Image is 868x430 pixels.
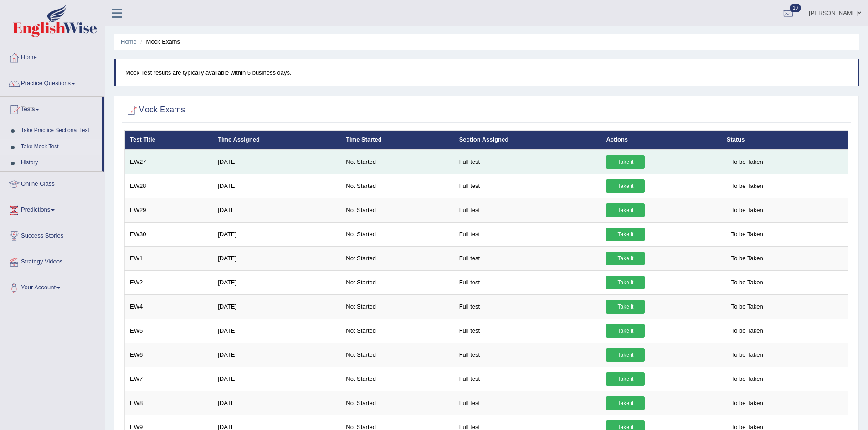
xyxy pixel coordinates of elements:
td: EW2 [125,270,213,294]
a: Online Class [0,172,104,194]
td: [DATE] [213,246,341,270]
td: [DATE] [213,367,341,391]
a: History [17,155,102,171]
td: Not Started [341,367,454,391]
span: To be Taken [727,348,768,362]
td: EW27 [125,150,213,174]
a: Take it [606,300,645,314]
td: [DATE] [213,270,341,294]
th: Time Started [341,131,454,150]
a: Take it [606,396,645,410]
a: Take it [606,276,645,289]
th: Test Title [125,131,213,150]
td: Full test [454,270,601,294]
td: [DATE] [213,222,341,246]
a: Take Practice Sectional Test [17,122,102,139]
a: Take it [606,179,645,193]
td: [DATE] [213,294,341,319]
a: Take it [606,348,645,362]
td: EW5 [125,319,213,343]
th: Actions [601,131,721,150]
td: Not Started [341,319,454,343]
a: Success Stories [0,223,104,246]
td: Full test [454,319,601,343]
th: Time Assigned [213,131,341,150]
td: Full test [454,174,601,198]
td: Full test [454,367,601,391]
td: Full test [454,294,601,319]
td: EW6 [125,343,213,367]
li: Mock Exams [138,37,180,46]
td: EW1 [125,246,213,270]
td: Full test [454,222,601,246]
td: Full test [454,198,601,222]
td: EW7 [125,367,213,391]
span: To be Taken [727,228,768,241]
span: To be Taken [727,252,768,265]
a: Home [0,45,104,68]
th: Section Assigned [454,131,601,150]
span: To be Taken [727,372,768,386]
td: Full test [454,246,601,270]
a: Take it [606,372,645,386]
span: To be Taken [727,179,768,193]
td: [DATE] [213,319,341,343]
a: Home [121,38,137,45]
td: Not Started [341,294,454,319]
h2: Mock Exams [124,103,185,117]
td: Not Started [341,222,454,246]
td: EW29 [125,198,213,222]
td: Not Started [341,150,454,174]
td: [DATE] [213,150,341,174]
td: EW28 [125,174,213,198]
a: Practice Questions [0,71,104,94]
a: Take Mock Test [17,139,102,155]
td: Not Started [341,198,454,222]
span: To be Taken [727,155,768,169]
td: Full test [454,150,601,174]
span: To be Taken [727,396,768,410]
td: Not Started [341,343,454,367]
td: [DATE] [213,174,341,198]
a: Take it [606,228,645,241]
td: Full test [454,391,601,415]
span: To be Taken [727,324,768,338]
span: 10 [790,4,801,12]
td: [DATE] [213,343,341,367]
a: Tests [0,97,102,120]
td: Not Started [341,174,454,198]
th: Status [722,131,848,150]
td: Not Started [341,246,454,270]
a: Strategy Videos [0,249,104,272]
td: EW30 [125,222,213,246]
td: [DATE] [213,198,341,222]
td: [DATE] [213,391,341,415]
a: Take it [606,203,645,217]
span: To be Taken [727,203,768,217]
span: To be Taken [727,276,768,289]
a: Take it [606,252,645,265]
td: Not Started [341,391,454,415]
span: To be Taken [727,300,768,314]
a: Take it [606,324,645,338]
a: Take it [606,155,645,169]
td: EW4 [125,294,213,319]
a: Your Account [0,275,104,298]
p: Mock Test results are typically available within 5 business days. [125,68,849,77]
td: EW8 [125,391,213,415]
a: Predictions [0,197,104,220]
td: Not Started [341,270,454,294]
td: Full test [454,343,601,367]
